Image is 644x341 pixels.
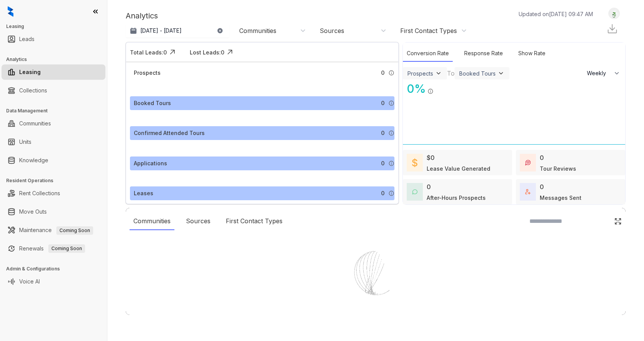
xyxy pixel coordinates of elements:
div: Prospects [407,70,433,77]
div: Communities [239,26,276,35]
button: [DATE] - [DATE] [126,24,229,38]
div: First Contact Types [222,213,286,230]
img: SearchIcon [598,218,605,224]
img: Info [388,190,394,196]
img: Info [427,88,434,94]
button: Weekly [582,66,625,80]
li: Move Outs [2,204,105,219]
img: Click Icon [614,217,622,225]
img: UserAvatar [609,10,619,18]
div: Booked Tours [134,99,171,107]
a: Move Outs [19,204,47,219]
div: Lease Value Generated [427,165,490,173]
a: Leasing [19,64,41,80]
div: Loading... [362,311,389,319]
a: Collections [19,83,47,98]
img: Click Icon [167,46,178,58]
div: Conversion Rate [403,45,453,62]
div: First Contact Types [400,26,457,35]
span: 0 [381,189,384,198]
div: Response Rate [460,45,507,62]
li: Knowledge [2,153,105,168]
p: Updated on [DATE] 09:47 AM [519,10,593,18]
li: Leads [2,31,105,47]
img: Loader [337,235,414,311]
img: AfterHoursConversations [412,189,417,195]
a: Rent Collections [19,186,60,201]
li: Rent Collections [2,186,105,201]
span: Weekly [587,69,610,77]
li: Communities [2,116,105,131]
div: 0 [540,153,544,162]
img: Click Icon [434,81,445,93]
p: Analytics [126,10,158,21]
h3: Leasing [6,23,107,30]
div: Sources [182,213,214,230]
h3: Data Management [6,107,107,114]
div: Leases [134,189,153,198]
div: After-Hours Prospects [427,194,486,202]
img: LeaseValue [412,158,417,167]
li: Renewals [2,241,105,256]
li: Collections [2,83,105,98]
a: RenewalsComing Soon [19,241,85,256]
span: 0 [381,129,384,137]
div: Show Rate [514,45,549,62]
a: Voice AI [19,274,40,289]
div: To [447,69,455,78]
li: Units [2,134,105,150]
div: Applications [134,159,167,168]
span: Coming Soon [56,226,93,235]
div: Booked Tours [459,70,496,77]
a: Leads [19,31,34,47]
p: [DATE] - [DATE] [140,27,182,35]
div: Total Leads: 0 [130,48,167,56]
img: Click Icon [224,46,236,58]
img: Download [606,23,618,35]
img: ViewFilterArrow [435,69,442,77]
img: ViewFilterArrow [497,69,505,77]
div: $0 [427,153,435,162]
div: 0 [427,182,431,191]
h3: Analytics [6,56,107,63]
div: Communities [130,213,174,230]
li: Maintenance [2,222,105,238]
a: Units [19,134,31,150]
li: Voice AI [2,274,105,289]
h3: Resident Operations [6,177,107,184]
img: Info [388,130,394,136]
div: Lost Leads: 0 [190,48,224,56]
li: Leasing [2,64,105,80]
div: Sources [320,26,344,35]
img: TourReviews [525,160,531,165]
img: Info [388,70,394,76]
span: 0 [381,69,384,77]
img: Info [388,160,394,166]
div: Prospects [134,69,161,77]
div: Tour Reviews [540,165,576,173]
div: Confirmed Attended Tours [134,129,205,137]
a: Knowledge [19,153,48,168]
img: Info [388,100,394,106]
span: 0 [381,159,384,168]
h3: Admin & Configurations [6,265,107,272]
div: 0 [540,182,544,191]
img: logo [8,6,13,17]
a: Communities [19,116,51,131]
span: Coming Soon [48,244,85,253]
div: Messages Sent [540,194,582,202]
img: TotalFum [525,189,531,194]
span: 0 [381,99,384,107]
div: 0 % [403,80,426,97]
